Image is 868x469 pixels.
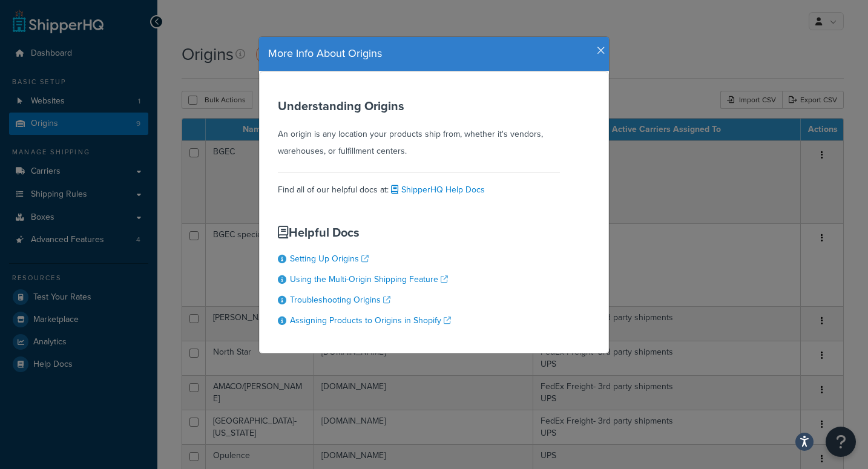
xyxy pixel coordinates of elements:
[290,273,448,286] a: Using the Multi-Origin Shipping Feature
[290,294,390,306] a: Troubleshooting Origins
[268,46,600,62] h4: More Info About Origins
[278,99,560,113] h3: Understanding Origins
[278,172,560,198] div: Find all of our helpful docs at:
[290,314,451,327] a: Assigning Products to Origins in Shopify
[389,183,485,196] a: ShipperHQ Help Docs
[290,252,369,265] a: Setting Up Origins
[278,99,560,160] div: An origin is any location your products ship from, whether it's vendors, warehouses, or fulfillme...
[278,226,451,239] h3: Helpful Docs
